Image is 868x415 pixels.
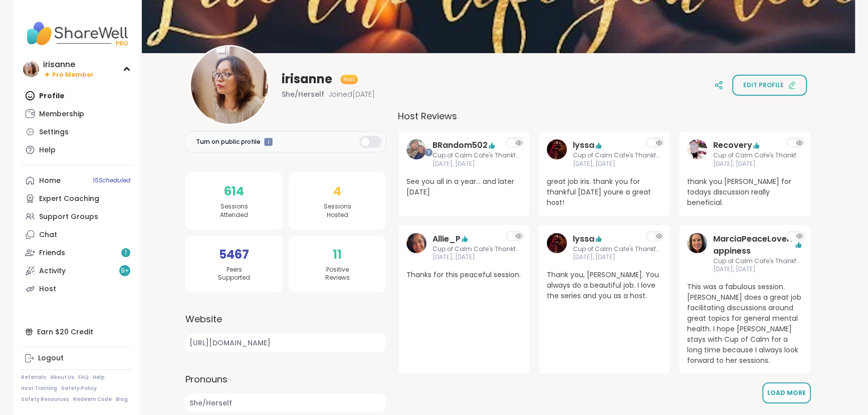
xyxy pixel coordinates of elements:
a: Home15Scheduled [21,171,133,189]
div: Friends [39,248,65,258]
a: Membership [21,105,133,123]
span: [DATE], [DATE] [432,253,522,262]
a: About Us [50,374,74,381]
img: ShareWell Nav Logo [21,16,133,51]
span: 15 Scheduled [93,176,130,184]
span: Host [343,76,355,83]
img: lyssa [547,233,567,253]
label: Pronouns [185,372,386,386]
a: Logout [21,349,133,367]
a: MarciaPeaceLoveHappiness [713,233,794,257]
span: Sessions Hosted [324,202,351,220]
label: Website [185,312,386,326]
span: irisanne [282,71,332,87]
a: lyssa [547,139,567,168]
a: lyssa [573,233,594,245]
a: lyssa [547,233,567,262]
a: FAQ [78,374,89,381]
div: Logout [38,353,64,363]
a: Blog [116,396,128,403]
span: Load More [767,388,806,397]
span: Thanks for this peaceful session. [406,270,522,280]
a: Redeem Code [73,396,112,403]
button: Edit profile [732,75,807,96]
div: Membership [39,109,84,119]
span: Cup of Calm Cafe's Thankful Thursdays [713,151,802,160]
span: [DATE], [DATE] [573,160,662,168]
span: 4 [333,182,341,200]
a: MarciaPeaceLoveHappiness [687,233,707,274]
span: great job iris. thank you for thankful [DATE] youre a great host! [547,176,662,208]
a: Allie_P [432,233,461,245]
span: This was a fabulous session. [PERSON_NAME] does a great job facilitating discussions around great... [687,282,802,366]
a: Expert Coaching [21,189,133,207]
iframe: Spotlight [424,148,432,156]
a: Activity9+ [21,262,133,280]
span: 9 + [121,267,129,275]
div: Expert Coaching [39,194,99,204]
span: [DATE], [DATE] [713,160,802,168]
span: 614 [224,182,244,200]
a: Recovery [713,139,752,151]
div: Chat [39,230,57,240]
a: Help [21,141,133,159]
span: See you all in a year... and later [DATE] [406,176,522,197]
span: Sessions Attended [220,202,248,220]
img: BRandom502 [406,139,426,159]
a: Friends1 [21,244,133,262]
div: Home [39,176,61,186]
a: Safety Resources [21,396,69,403]
span: Cup of Calm Cafe's Thankful Thursdays [432,151,522,160]
span: Edit profile [743,81,784,90]
span: Cup of Calm Cafe's Thankful Thursdays [432,245,522,254]
span: Pro Member [52,71,94,79]
a: [URL][DOMAIN_NAME] [185,334,386,352]
span: 5467 [219,246,249,264]
a: Host [21,280,133,298]
a: BRandom502 [432,139,488,151]
span: Cup of Calm Cafe's Thankful Thursdays [713,257,802,266]
span: thank you [PERSON_NAME] for todays discussion really beneficial. [687,176,802,208]
a: Support Groups [21,207,133,226]
a: lyssa [573,139,594,151]
div: Earn $20 Credit [21,323,133,341]
span: She/Herself [185,394,386,412]
div: Help [39,145,56,155]
button: Load More [762,382,811,403]
span: Thank you, [PERSON_NAME]. You always do a beautiful job. I love the series and you as a host. [547,270,662,301]
div: Activity [39,266,66,276]
span: [DATE], [DATE] [432,160,522,168]
img: irisanne [23,61,39,77]
img: MarciaPeaceLoveHappiness [687,233,707,253]
a: BRandom502 [406,139,426,168]
span: 11 [333,246,342,264]
a: Recovery [687,139,707,168]
div: Host [39,284,56,294]
a: Host Training [21,385,57,392]
a: Safety Policy [61,385,97,392]
a: Allie_P [406,233,426,262]
span: Positive Reviews [325,266,350,283]
span: 1 [125,249,127,257]
span: Joined [DATE] [328,89,375,99]
div: Settings [39,127,69,137]
div: irisanne [43,59,94,70]
span: Cup of Calm Cafe's Thankful Thursdays [573,151,662,160]
iframe: Spotlight [264,138,273,146]
a: Help [93,374,105,381]
span: [DATE], [DATE] [573,253,662,262]
img: irisanne [191,47,268,124]
span: She/Herself [282,89,324,99]
img: Allie_P [406,233,426,253]
a: Settings [21,123,133,141]
img: lyssa [547,139,567,159]
span: Turn on public profile [196,137,261,146]
a: Chat [21,226,133,244]
div: Support Groups [39,212,98,222]
span: Peers Supported [218,266,250,283]
span: [DATE], [DATE] [713,265,802,274]
span: Cup of Calm Cafe's Thankful Thursdays [573,245,662,254]
img: Recovery [687,139,707,159]
a: Referrals [21,374,46,381]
